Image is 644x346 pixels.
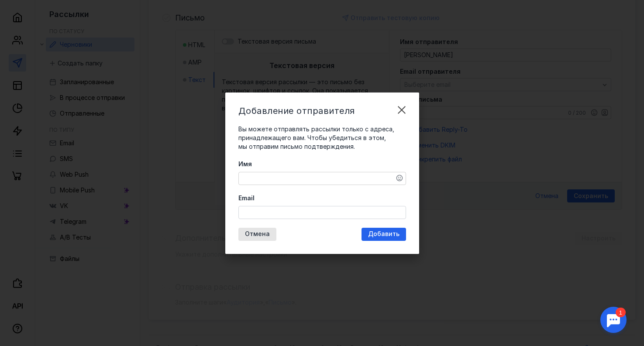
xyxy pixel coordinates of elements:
[238,125,394,150] span: Вы можете отправлять рассылки только с адреса, принадлежащего вам. Чтобы убедиться в этом, мы отп...
[238,106,355,116] span: Добавление отправителя
[368,230,399,238] span: Добавить
[245,230,270,238] span: Отмена
[362,228,406,241] button: Добавить
[238,228,276,241] button: Отмена
[238,160,252,168] span: Имя
[238,194,255,202] span: Email
[20,5,30,15] div: 1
